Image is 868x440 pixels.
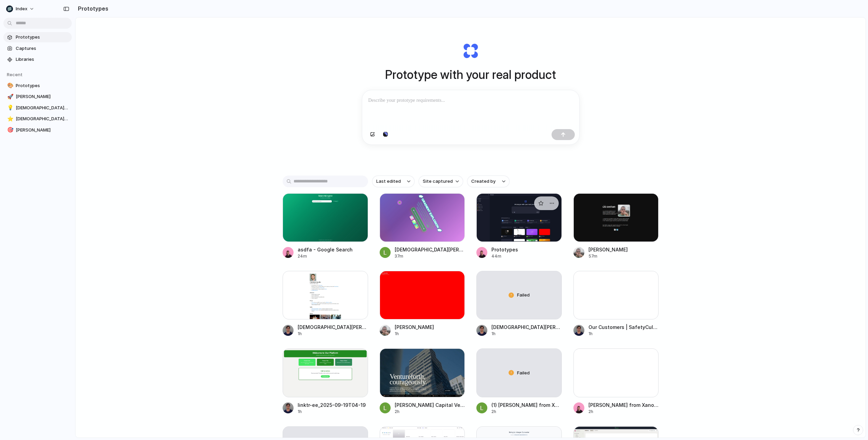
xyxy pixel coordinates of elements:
button: ⭐ [6,115,13,122]
span: Failed [517,370,530,376]
a: Christian Iacullo[DEMOGRAPHIC_DATA][PERSON_NAME]37m [380,193,465,259]
div: 57m [588,253,628,259]
div: 44m [491,253,518,259]
a: Prototypes [3,32,72,42]
button: 🎯 [6,127,13,134]
div: [PERSON_NAME] Capital Ventures [395,401,465,409]
div: [DEMOGRAPHIC_DATA][PERSON_NAME] [298,324,368,331]
div: 🎯 [7,126,12,134]
a: 💡[DEMOGRAPHIC_DATA][PERSON_NAME] [3,103,72,113]
div: Our Customers | SafetyCulture [588,324,659,331]
button: Index [3,3,38,14]
div: 24m [298,253,353,259]
a: Leo Denham[PERSON_NAME]1h [380,271,465,337]
span: Prototypes [16,34,69,41]
a: Jake from Xano - Airfocus migration – Dovetail[PERSON_NAME] from Xano - Airfocus migration – Dove... [573,348,659,414]
div: 1h [491,331,562,337]
div: [PERSON_NAME] from Xano - Airfocus migration – Dovetail [588,401,659,409]
span: Failed [517,292,530,299]
a: Libraries [3,54,72,65]
div: (1) [PERSON_NAME] from Xano - Airfocus migration – Dovetail [491,401,562,409]
span: [PERSON_NAME] [16,93,69,100]
span: [DEMOGRAPHIC_DATA][PERSON_NAME] [16,105,69,111]
a: asdfa - Google Searchasdfa - Google Search24m [283,193,368,259]
div: ⭐ [7,115,12,123]
div: [DEMOGRAPHIC_DATA][PERSON_NAME] [491,324,562,331]
a: linktr-ee_2025-09-19T04-19linktr-ee_2025-09-19T04-191h [283,348,368,414]
div: 37m [395,253,465,259]
button: 🚀 [6,93,13,100]
a: 🎯[PERSON_NAME] [3,125,72,135]
div: 1h [395,331,434,337]
span: Prototypes [16,82,69,89]
button: Last edited [372,176,415,187]
a: Failed(1) [PERSON_NAME] from Xano - Airfocus migration – Dovetail2h [476,348,562,414]
span: Index [16,5,27,12]
a: ⭐[DEMOGRAPHIC_DATA][PERSON_NAME] [3,114,72,124]
a: Christian Iacullo[DEMOGRAPHIC_DATA][PERSON_NAME]1h [283,271,368,337]
button: 💡 [6,105,13,111]
div: [PERSON_NAME] [395,324,434,331]
div: Prototypes [491,246,518,253]
span: Site captured [423,178,453,185]
button: Created by [467,176,510,187]
a: 🎨Prototypes [3,81,72,91]
span: Last edited [376,178,401,185]
span: Recent [7,72,23,77]
button: 🎨 [6,82,13,89]
h1: Prototype with your real product [385,66,556,84]
div: 2h [491,409,562,415]
button: Site captured [419,176,463,187]
span: Libraries [16,56,69,63]
div: 1h [298,331,368,337]
a: Leo Denham[PERSON_NAME]57m [573,193,659,259]
div: 1h [298,409,366,415]
div: 2h [395,409,465,415]
div: 1h [588,331,659,337]
span: Created by [471,178,496,185]
a: Bain Capital Ventures[PERSON_NAME] Capital Ventures2h [380,348,465,414]
a: Captures [3,43,72,54]
span: [PERSON_NAME] [16,127,69,134]
a: Failed[DEMOGRAPHIC_DATA][PERSON_NAME]1h [476,271,562,337]
div: 🎨 [7,82,12,90]
span: Captures [16,45,69,52]
div: 2h [588,409,659,415]
span: [DEMOGRAPHIC_DATA][PERSON_NAME] [16,115,69,122]
a: 🚀[PERSON_NAME] [3,92,72,102]
div: 💡 [7,104,12,112]
a: Our Customers | SafetyCultureOur Customers | SafetyCulture1h [573,271,659,337]
div: asdfa - Google Search [298,246,353,253]
div: [DEMOGRAPHIC_DATA][PERSON_NAME] [395,246,465,253]
div: 🚀 [7,93,12,101]
div: linktr-ee_2025-09-19T04-19 [298,401,366,409]
div: [PERSON_NAME] [588,246,628,253]
a: PrototypesPrototypes44m [476,193,562,259]
h2: Prototypes [75,4,108,13]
